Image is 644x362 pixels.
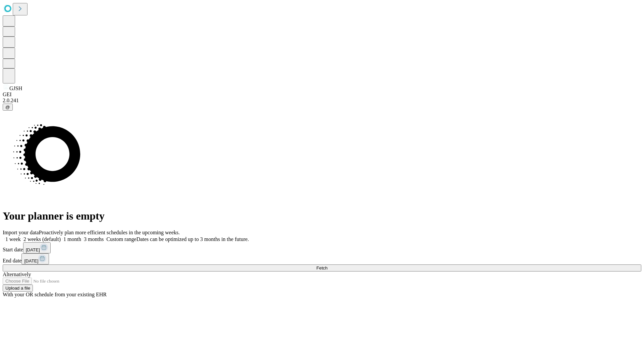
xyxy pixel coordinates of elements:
button: Upload a file [3,285,33,292]
button: @ [3,104,13,111]
button: Fetch [3,264,641,271]
div: 2.0.241 [3,98,641,104]
span: Import your data [3,230,39,235]
div: Start date [3,242,641,253]
span: 2 weeks (default) [23,236,61,242]
span: Fetch [316,265,327,270]
button: [DATE] [23,242,51,253]
span: GJSH [9,85,22,91]
span: @ [5,105,10,110]
span: Alternatively [3,271,31,277]
div: End date [3,253,641,264]
span: 1 month [63,236,81,242]
div: GEI [3,92,641,98]
span: With your OR schedule from your existing EHR [3,292,107,297]
span: [DATE] [24,258,38,263]
span: Proactively plan more efficient schedules in the upcoming weeks. [39,230,180,235]
span: Dates can be optimized up to 3 months in the future. [137,236,249,242]
span: Custom range [106,236,136,242]
span: 3 months [84,236,104,242]
span: 1 week [5,236,21,242]
span: [DATE] [26,247,40,252]
button: [DATE] [21,253,49,264]
h1: Your planner is empty [3,210,641,222]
